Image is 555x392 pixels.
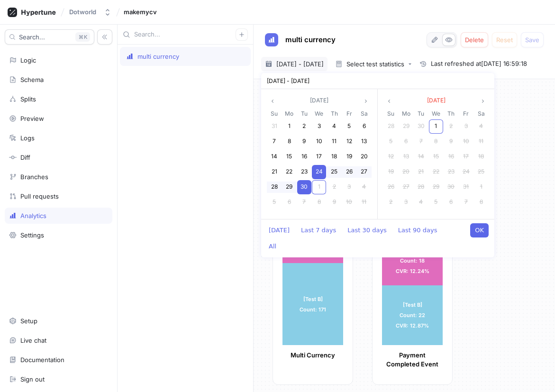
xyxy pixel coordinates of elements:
[384,135,398,149] div: 5
[448,168,455,175] span: 23
[383,195,399,210] div: 02 Nov 2025
[429,180,443,194] div: 29
[302,122,306,129] span: 2
[474,150,488,164] div: 18
[360,95,372,107] button: angle right
[431,59,527,69] span: Last refreshed at [DATE] 16:59:18
[383,95,395,107] button: angle left
[429,135,443,149] div: 8
[403,183,409,190] span: 27
[384,119,398,134] div: 28
[399,195,414,210] div: 03 Nov 2025
[459,164,474,180] div: 24 Oct 2025
[282,134,297,149] div: 08 Sep 2025
[361,168,367,175] span: 27
[444,134,459,149] div: 09 Oct 2025
[19,34,45,40] span: Search...
[474,195,488,210] div: 8
[414,195,428,210] div: 4
[20,95,36,103] div: Splits
[363,122,366,129] span: 6
[20,56,36,64] div: Logic
[327,195,342,210] div: 09 Oct 2025
[285,36,336,44] span: multi currency
[267,109,372,210] div: Sep 2025
[399,164,414,180] div: 20 Oct 2025
[459,119,473,134] div: 3
[389,198,392,205] span: 2
[346,137,352,145] span: 12
[124,9,157,15] span: makemycv
[384,195,398,210] div: 2
[473,134,489,149] div: 11 Oct 2025
[433,153,439,160] span: 15
[297,164,312,180] div: 23 Sep 2025
[312,119,326,134] div: 3
[449,198,453,205] span: 6
[473,180,489,195] div: 01 Nov 2025
[288,137,291,145] span: 8
[282,195,296,210] div: 6
[273,198,276,205] span: 5
[399,119,414,134] div: 29 Sep 2025
[346,198,352,205] span: 10
[414,180,428,194] div: 28
[459,135,473,149] div: 10
[444,165,458,179] div: 23
[428,119,444,134] div: 01 Oct 2025
[413,134,428,149] div: 07 Oct 2025
[286,183,292,190] span: 29
[285,109,293,118] span: Mo
[282,149,297,164] div: 15 Sep 2025
[429,150,443,164] div: 15
[300,183,308,190] span: 30
[473,164,489,180] div: 25 Oct 2025
[342,164,357,180] div: 26 Sep 2025
[327,180,341,194] div: 2
[75,32,90,42] div: K
[361,153,368,160] span: 20
[5,352,112,368] a: Documentation
[389,137,392,145] span: 5
[333,183,336,190] span: 2
[267,95,278,107] button: angle left
[297,195,311,210] div: 7
[312,134,327,149] div: 10 Sep 2025
[434,198,437,205] span: 5
[388,122,394,129] span: 28
[478,168,484,175] span: 25
[474,119,488,134] div: 4
[267,134,282,149] div: 07 Sep 2025
[282,164,297,180] div: 22 Sep 2025
[267,180,282,195] div: 28 Sep 2025
[318,183,320,190] span: 1
[327,135,341,149] div: 11
[282,180,296,194] div: 29
[414,135,428,149] div: 7
[459,149,474,164] div: 17 Oct 2025
[357,150,371,164] div: 20
[267,135,282,149] div: 7
[267,195,282,210] div: 5
[267,165,282,179] div: 21
[327,150,341,164] div: 18
[267,119,282,134] div: 31 Aug 2025
[332,137,337,145] span: 11
[399,134,414,149] div: 06 Oct 2025
[480,98,486,104] svg: angle right
[327,180,342,195] div: 02 Oct 2025
[399,135,413,149] div: 6
[473,149,489,164] div: 18 Oct 2025
[474,165,488,179] div: 25
[342,195,356,210] div: 10
[312,164,327,180] div: 24 Sep 2025
[463,153,469,160] span: 17
[474,135,488,149] div: 11
[346,168,353,175] span: 26
[459,195,474,210] div: 07 Nov 2025
[288,122,291,129] span: 1
[429,119,443,134] div: 1
[69,8,96,16] div: Dotworld
[264,239,281,254] button: All
[413,180,428,195] div: 28 Oct 2025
